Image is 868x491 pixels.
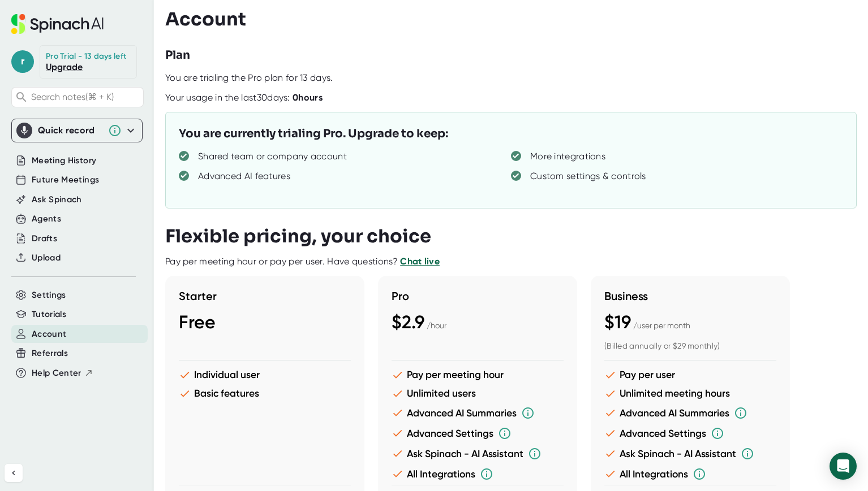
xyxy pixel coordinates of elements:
div: You are trialing the Pro plan for 13 days. [165,72,868,84]
div: Quick record [38,125,102,136]
li: Unlimited meeting hours [604,388,776,399]
li: Pay per user [604,369,776,381]
li: Advanced AI Summaries [392,406,564,420]
span: Help Center [32,367,81,380]
li: Advanced Settings [604,427,776,440]
button: Referrals [32,347,68,360]
span: Search notes (⌘ + K) [31,92,140,102]
b: 0 hours [293,92,323,103]
h3: Plan [165,47,190,64]
a: Upgrade [46,62,83,72]
span: / hour [427,321,446,330]
li: Advanced AI Summaries [604,406,776,420]
h3: Account [165,8,246,30]
button: Meeting History [32,154,96,167]
div: Pay per meeting hour or pay per user. Have questions? [165,256,440,267]
div: Open Intercom Messenger [830,453,857,480]
button: Ask Spinach [32,193,82,206]
span: / user per month [633,321,690,330]
li: Basic features [179,388,351,399]
li: All Integrations [604,467,776,481]
span: $2.9 [392,311,424,333]
li: Ask Spinach - AI Assistant [604,447,776,460]
h3: Business [604,289,776,303]
button: Collapse sidebar [5,464,23,482]
li: Pay per meeting hour [392,369,564,381]
h3: You are currently trialing Pro. Upgrade to keep: [179,125,448,142]
div: Your usage in the last 30 days: [165,92,323,103]
h3: Flexible pricing, your choice [165,225,431,247]
button: Agents [32,212,61,225]
li: Unlimited users [392,388,564,399]
div: Quick record [16,119,137,142]
button: Help Center [32,367,93,380]
button: Settings [32,289,66,302]
div: Shared team or company account [198,151,347,162]
li: Ask Spinach - AI Assistant [392,447,564,460]
li: Advanced Settings [392,427,564,440]
h3: Pro [392,289,564,303]
span: Free [179,311,216,333]
button: Upload [32,251,61,264]
li: Individual user [179,369,351,381]
h3: Starter [179,289,351,303]
button: Drafts [32,232,57,245]
li: All Integrations [392,467,564,481]
a: Chat live [400,256,440,267]
div: Pro Trial - 13 days left [46,51,126,62]
button: Future Meetings [32,173,99,186]
div: Advanced AI features [198,171,290,182]
div: More integrations [530,151,605,162]
button: Tutorials [32,308,66,321]
div: (Billed annually or $29 monthly) [604,341,776,351]
span: r [11,50,34,73]
div: Custom settings & controls [530,171,646,182]
button: Account [32,328,66,341]
span: $19 [604,311,631,333]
